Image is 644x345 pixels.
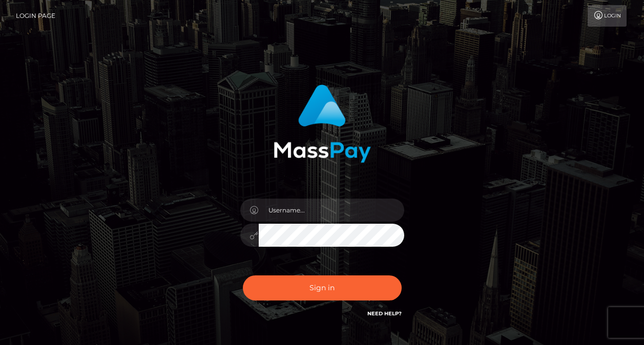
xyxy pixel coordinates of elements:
[259,199,404,222] input: Username...
[274,84,371,163] img: MassPay Login
[367,310,402,317] a: Need Help?
[243,275,402,300] button: Sign in
[588,5,627,27] a: Login
[16,5,55,27] a: Login Page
